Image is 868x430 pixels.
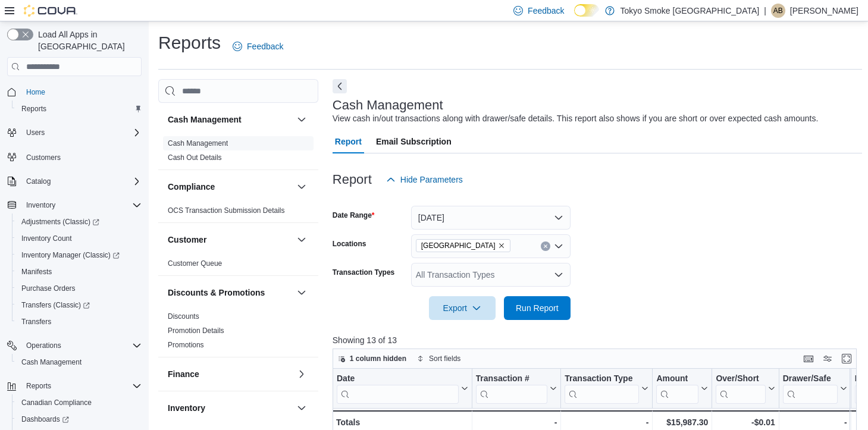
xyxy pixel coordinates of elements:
[333,79,347,93] button: Next
[12,354,146,371] button: Cash Management
[716,373,765,404] div: Over/Short
[400,174,463,186] span: Hide Parameters
[26,153,61,162] span: Customers
[333,98,443,112] h3: Cash Management
[21,84,142,99] span: Home
[2,148,146,165] button: Customers
[516,302,559,314] span: Run Report
[168,340,204,350] span: Promotions
[17,248,142,262] span: Inventory Manager (Classic)
[376,130,452,153] span: Email Subscription
[12,280,146,297] button: Purchase Orders
[411,206,571,230] button: [DATE]
[554,241,563,251] button: Open list of options
[12,214,146,230] a: Adjustments (Classic)
[17,412,74,426] a: Dashboards
[12,263,146,280] button: Manifests
[764,4,766,18] p: |
[716,373,775,404] button: Over/Short
[21,85,50,99] a: Home
[656,415,708,429] div: $15,987.30
[17,248,124,262] a: Inventory Manager (Classic)
[21,250,120,260] span: Inventory Manager (Classic)
[475,415,557,429] div: -
[26,128,45,137] span: Users
[771,4,785,18] div: Alexa Bereznycky
[574,17,575,17] span: Dark Mode
[21,415,69,424] span: Dashboards
[783,415,847,429] div: -
[12,230,146,247] button: Inventory Count
[168,153,222,162] a: Cash Out Details
[17,315,56,329] a: Transfers
[168,153,222,162] span: Cash Out Details
[17,281,80,296] a: Purchase Orders
[17,298,142,312] span: Transfers (Classic)
[656,373,698,404] div: Amount
[783,373,838,385] div: Drawer/Safe
[12,394,146,411] button: Canadian Compliance
[436,296,488,320] span: Export
[17,231,77,246] a: Inventory Count
[333,334,863,346] p: Showing 13 of 13
[158,136,318,170] div: Cash Management
[12,313,146,330] button: Transfers
[17,396,96,410] a: Canadian Compliance
[2,83,146,101] button: Home
[565,415,648,429] div: -
[168,287,292,299] button: Discounts & Promotions
[337,373,459,404] div: Date
[17,298,95,312] a: Transfers (Classic)
[475,373,547,385] div: Transaction #
[21,379,56,393] button: Reports
[333,268,394,277] label: Transaction Types
[336,415,468,429] div: Totals
[12,247,146,263] a: Inventory Manager (Classic)
[12,411,146,428] a: Dashboards
[17,355,86,369] a: Cash Management
[294,367,309,381] button: Finance
[21,357,82,367] span: Cash Management
[790,4,858,18] p: [PERSON_NAME]
[168,287,265,299] h3: Discounts & Promotions
[168,139,228,148] span: Cash Management
[17,315,142,329] span: Transfers
[421,240,496,252] span: [GEOGRAPHIC_DATA]
[21,338,142,353] span: Operations
[26,177,51,186] span: Catalog
[21,149,142,164] span: Customers
[21,217,99,227] span: Adjustments (Classic)
[504,296,571,320] button: Run Report
[333,172,372,187] h3: Report
[12,297,146,313] a: Transfers (Classic)
[168,259,222,268] span: Customer Queue
[158,31,221,55] h1: Reports
[21,198,60,212] button: Inventory
[475,373,557,404] button: Transaction #
[26,87,45,97] span: Home
[21,104,46,114] span: Reports
[21,174,55,189] button: Catalog
[21,150,65,165] a: Customers
[168,402,205,414] h3: Inventory
[2,173,146,190] button: Catalog
[2,124,146,141] button: Users
[158,256,318,275] div: Customer
[168,181,215,193] h3: Compliance
[12,101,146,117] button: Reports
[294,285,309,300] button: Discounts & Promotions
[21,234,72,243] span: Inventory Count
[294,112,309,127] button: Cash Management
[168,114,292,125] button: Cash Management
[350,354,406,363] span: 1 column hidden
[17,215,142,229] span: Adjustments (Classic)
[21,379,142,393] span: Reports
[565,373,648,404] button: Transaction Type
[17,281,142,296] span: Purchase Orders
[429,296,496,320] button: Export
[21,300,90,310] span: Transfers (Classic)
[21,125,142,140] span: Users
[168,312,199,321] a: Discounts
[335,130,362,153] span: Report
[17,102,142,116] span: Reports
